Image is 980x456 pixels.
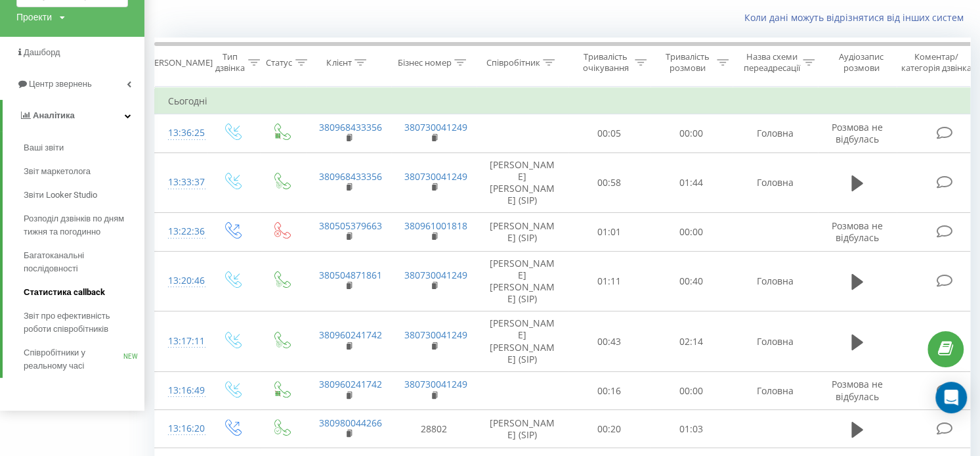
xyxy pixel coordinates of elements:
span: Розмова не відбулась [832,378,883,402]
div: 13:20:46 [168,268,194,294]
div: Бізнес номер [397,57,451,68]
a: 380968433356 [319,121,382,133]
span: Розмова не відбулась [832,219,883,244]
span: Аналiтика [33,110,75,120]
div: Тип дзвінка [215,51,245,74]
span: Звіт маркетолога [24,165,91,178]
td: [PERSON_NAME] (SIP) [477,213,568,251]
a: 380730041249 [404,329,467,341]
td: [PERSON_NAME] (SIP) [477,410,568,448]
span: Звіти Looker Studio [24,189,97,202]
span: Дашборд [24,47,60,57]
a: 380960241742 [319,329,382,341]
td: Головна [733,311,818,372]
span: Статистика callback [24,286,105,299]
a: 380505379663 [319,219,382,232]
div: 13:16:20 [168,416,194,442]
a: Звіт маркетолога [24,160,144,183]
a: Звіт про ефективність роботи співробітників [24,304,144,341]
span: Ваші звіти [24,141,64,154]
a: Ваші звіти [24,136,144,160]
a: Аналiтика [3,100,144,131]
div: Назва схеми переадресації [743,51,799,74]
td: 28802 [391,410,477,448]
div: Тривалість розмови [662,51,714,74]
td: 00:58 [568,152,650,213]
a: 380961001818 [404,219,467,232]
a: Коли дані можуть відрізнятися вiд інших систем [744,11,970,24]
td: 00:43 [568,311,650,372]
a: 380960241742 [319,378,382,390]
span: Звіт про ефективність роботи співробітників [24,309,138,336]
a: 380504871861 [319,269,382,281]
td: 00:16 [568,372,650,410]
td: 00:40 [650,251,733,311]
a: 380730041249 [404,170,467,183]
div: Тривалість очікування [580,51,631,74]
div: 13:22:36 [168,219,194,244]
td: 00:20 [568,410,650,448]
span: Розподіл дзвінків по дням тижня та погодинно [24,212,138,239]
span: Багатоканальні послідовності [24,249,138,275]
td: 00:05 [568,114,650,152]
td: [PERSON_NAME] [PERSON_NAME] (SIP) [477,152,568,213]
a: Звіти Looker Studio [24,183,144,207]
td: 01:11 [568,251,650,311]
td: 01:01 [568,213,650,251]
div: Аудіозапис розмови [829,51,893,74]
td: [PERSON_NAME] [PERSON_NAME] (SIP) [477,251,568,311]
td: [PERSON_NAME] [PERSON_NAME] (SIP) [477,311,568,372]
td: Головна [733,152,818,213]
a: Співробітники у реальному часіNEW [24,341,144,378]
td: 02:14 [650,311,733,372]
a: 380730041249 [404,121,467,133]
div: [PERSON_NAME] [146,57,213,68]
td: 00:00 [650,114,733,152]
div: 13:36:25 [168,120,194,146]
div: Співробітник [486,57,540,68]
div: Проекти [16,11,52,24]
span: Співробітники у реальному часі [24,346,123,373]
a: 380730041249 [404,269,467,281]
td: 01:03 [650,410,733,448]
a: Багатоканальні послідовності [24,244,144,281]
a: 380730041249 [404,378,467,390]
div: Open Intercom Messenger [935,382,967,413]
div: Коментар/категорія дзвінка [898,51,975,74]
td: Головна [733,372,818,410]
div: Клієнт [326,57,351,68]
a: Статистика callback [24,281,144,304]
td: Головна [733,114,818,152]
span: Розмова не відбулась [832,121,883,145]
span: Центр звернень [29,79,92,89]
a: 380980044266 [319,417,382,429]
div: 13:16:49 [168,378,194,403]
td: Головна [733,251,818,311]
div: 13:33:37 [168,170,194,195]
td: 00:00 [650,372,733,410]
div: 13:17:11 [168,329,194,354]
td: 00:00 [650,213,733,251]
td: 01:44 [650,152,733,213]
a: 380968433356 [319,170,382,183]
div: Статус [266,57,292,68]
a: Розподіл дзвінків по дням тижня та погодинно [24,207,144,244]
